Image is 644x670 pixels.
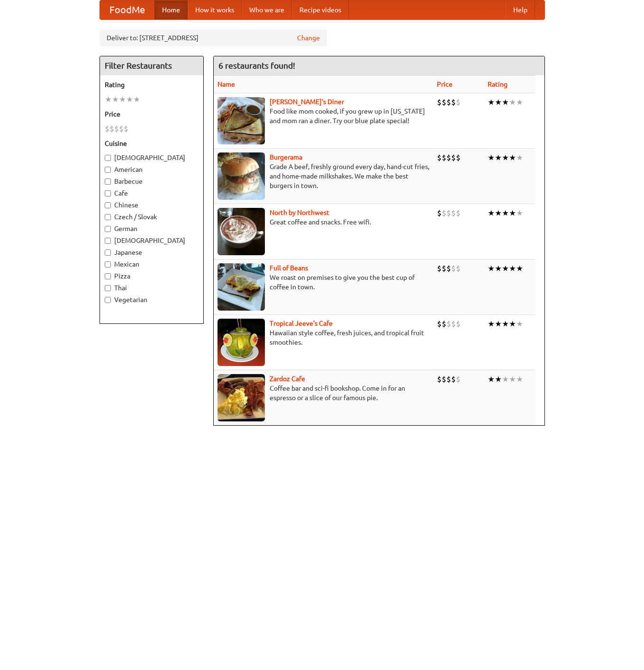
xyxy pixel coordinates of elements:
[451,152,456,163] li: $
[502,374,509,384] li: ★
[270,98,344,106] a: [PERSON_NAME]'s Diner
[105,283,199,293] label: Thai
[451,263,456,274] li: $
[218,208,265,255] img: north.jpg
[105,124,109,134] li: $
[105,238,111,244] input: [DEMOGRAPHIC_DATA]
[292,0,349,19] a: Recipe videos
[437,80,453,88] a: Price
[446,152,451,163] li: $
[509,319,516,329] li: ★
[442,319,446,329] li: $
[218,319,265,366] img: jeeves.jpg
[488,319,495,329] li: ★
[218,107,429,125] p: Food like mom cooked, if you grew up in [US_STATE] and mom ran a diner. Try our blue plate special!
[270,209,329,216] a: North by Northwest
[105,259,199,269] label: Mexican
[495,319,502,329] li: ★
[437,97,442,107] li: $
[242,0,292,19] a: Who we are
[442,374,446,384] li: $
[446,263,451,274] li: $
[516,374,523,384] li: ★
[451,374,456,384] li: $
[516,152,523,163] li: ★
[502,152,509,163] li: ★
[105,167,111,173] input: American
[495,263,502,274] li: ★
[446,319,451,329] li: $
[105,295,199,304] label: Vegetarian
[516,208,523,218] li: ★
[516,263,523,274] li: ★
[456,374,461,384] li: $
[437,263,442,274] li: $
[100,29,327,46] div: Deliver to: [STREET_ADDRESS]
[218,263,265,311] img: beans.jpg
[456,319,461,329] li: $
[446,374,451,384] li: $
[114,124,119,134] li: $
[488,80,508,88] a: Rating
[218,384,429,402] p: Coffee bar and sci-fi bookshop. Come in for an espresso or a slice of our famous pie.
[509,152,516,163] li: ★
[218,162,429,190] p: Grade A beef, freshly ground every day, hand-cut fries, and home-made milkshakes. We make the bes...
[105,190,111,197] input: Cafe
[105,155,111,161] input: [DEMOGRAPHIC_DATA]
[218,328,429,347] p: Hawaiian style coffee, fresh juices, and tropical fruit smoothies.
[456,152,461,163] li: $
[100,0,154,19] a: FoodMe
[218,97,265,144] img: sallys.jpg
[105,261,111,268] input: Mexican
[105,214,111,220] input: Czech / Slovak
[109,124,114,134] li: $
[105,248,199,257] label: Japanese
[456,263,461,274] li: $
[188,0,242,19] a: How it works
[437,374,442,384] li: $
[488,97,495,107] li: ★
[218,374,265,421] img: zardoz.jpg
[105,139,199,148] h5: Cuisine
[105,179,111,185] input: Barbecue
[105,226,111,232] input: German
[270,320,333,327] a: Tropical Jeeve's Cafe
[488,208,495,218] li: ★
[442,152,446,163] li: $
[488,152,495,163] li: ★
[119,94,126,105] li: ★
[105,177,199,186] label: Barbecue
[105,250,111,256] input: Japanese
[488,374,495,384] li: ★
[270,153,302,161] a: Burgerama
[105,212,199,222] label: Czech / Slovak
[154,0,188,19] a: Home
[437,319,442,329] li: $
[270,264,308,272] a: Full of Beans
[502,319,509,329] li: ★
[105,80,199,89] h5: Rating
[446,97,451,107] li: $
[451,319,456,329] li: $
[516,319,523,329] li: ★
[105,285,111,291] input: Thai
[133,94,140,105] li: ★
[442,97,446,107] li: $
[437,208,442,218] li: $
[105,273,111,279] input: Pizza
[105,224,199,233] label: German
[456,208,461,218] li: $
[105,271,199,281] label: Pizza
[105,94,112,105] li: ★
[446,208,451,218] li: $
[218,273,429,292] p: We roast on premises to give you the best cup of coffee in town.
[495,374,502,384] li: ★
[105,297,111,303] input: Vegetarian
[105,153,199,162] label: [DEMOGRAPHIC_DATA]
[509,208,516,218] li: ★
[270,375,305,383] b: Zardoz Cafe
[218,61,295,70] ng-pluralize: 6 restaurants found!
